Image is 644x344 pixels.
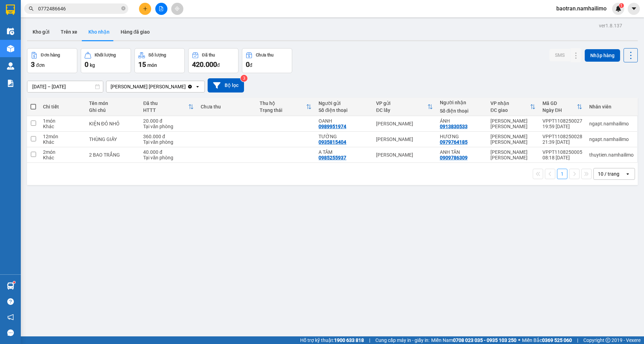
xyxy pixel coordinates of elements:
span: món [147,62,157,68]
div: ngapt.namhailimo [589,136,634,142]
img: solution-icon [7,80,14,87]
div: Chưa thu [256,53,273,58]
span: 1 [620,3,623,8]
div: VP nhận [490,100,530,106]
img: warehouse-icon [7,28,14,35]
div: VP gửi [376,100,427,106]
div: thuytien.namhailimo [589,152,634,158]
button: Trên xe [55,24,83,40]
div: [PERSON_NAME] [376,152,433,158]
div: Nhân viên [589,104,634,109]
span: plus [143,6,148,11]
button: plus [139,3,151,15]
span: đ [217,62,220,68]
sup: 1 [619,3,624,8]
span: 0 [246,60,250,69]
span: copyright [606,338,610,343]
button: file-add [155,3,167,15]
sup: 1 [13,281,15,283]
div: Trạng thái [260,107,306,113]
strong: 1900 633 818 [334,337,364,343]
span: 420.000 [192,60,217,69]
div: Chi tiết [43,104,82,109]
div: Tại văn phòng [143,155,194,160]
div: 40.000 đ [143,149,194,155]
div: Ghi chú [89,107,137,113]
span: baotran.namhailimo [551,4,612,13]
span: 15 [138,60,146,69]
input: Tìm tên, số ĐT hoặc mã đơn [38,5,120,12]
div: 0985255937 [319,155,346,160]
img: warehouse-icon [7,62,14,70]
span: notification [7,314,14,320]
div: ngapt.namhailimo [589,121,634,126]
div: Khác [43,155,82,160]
div: Số lượng [148,53,166,58]
div: 0989951974 [319,124,346,129]
div: [PERSON_NAME] [376,136,433,142]
div: 20.000 đ [143,118,194,124]
div: 360.000 đ [143,134,194,139]
div: VPPT1108250028 [542,134,582,139]
div: HƯƠNG [440,134,484,139]
div: Đã thu [143,100,188,106]
button: Số lượng15món [134,48,185,73]
div: Đơn hàng [41,53,60,58]
span: đ [250,62,252,68]
div: Tên món [89,100,137,106]
div: VPPT1108250027 [542,118,582,124]
span: | [369,336,370,344]
button: Kho gửi [27,24,55,40]
div: Khối lượng [95,53,116,58]
div: ANH TÂN [440,149,484,155]
span: question-circle [7,298,14,305]
div: Thu hộ [260,100,306,106]
button: Nhập hàng [585,49,620,62]
img: logo-vxr [6,5,15,15]
div: 0913830533 [440,124,468,129]
div: Khác [43,139,82,145]
div: ÁNH [440,118,484,124]
div: 08:18 [DATE] [542,155,582,160]
svg: open [195,84,200,89]
button: Bộ lọc [208,78,244,92]
span: 0 [85,60,88,69]
button: Đơn hàng3đơn [27,48,77,73]
span: aim [175,6,180,11]
span: file-add [159,6,164,11]
div: TƯỜNG [319,134,369,139]
div: Tại văn phòng [143,139,194,145]
span: kg [90,62,95,68]
div: HTTT [143,107,188,113]
div: KIỆN ĐỎ NHỎ [89,121,137,126]
span: message [7,329,14,336]
span: 3 [31,60,35,69]
sup: 3 [241,75,247,82]
div: 0909786309 [440,155,468,160]
div: 21:39 [DATE] [542,139,582,145]
div: ĐC lấy [376,107,427,113]
div: Mã GD [542,100,577,106]
div: [PERSON_NAME] [PERSON_NAME] [490,134,536,145]
div: 2 BAO TRẮNG [89,152,137,158]
span: đơn [36,62,45,68]
span: Cung cấp máy in - giấy in: [375,336,429,344]
div: [PERSON_NAME] [PERSON_NAME] [111,83,186,90]
div: 1 món [43,118,82,124]
div: ver 1.8.137 [599,22,622,29]
div: 2 món [43,149,82,155]
input: Selected VP Phạm Ngũ Lão. [186,83,187,90]
button: Kho nhận [83,24,115,40]
img: warehouse-icon [7,45,14,52]
th: Toggle SortBy [140,98,197,116]
div: 0935815404 [319,139,346,145]
div: VPPT1108250005 [542,149,582,155]
div: 0979764185 [440,139,468,145]
button: 1 [557,169,567,179]
span: close-circle [121,6,125,10]
button: Chưa thu0đ [242,48,292,73]
svg: Clear value [187,84,193,89]
div: Người nhận [440,100,484,105]
button: SMS [549,49,570,61]
strong: 0708 023 035 - 0935 103 250 [453,337,516,343]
